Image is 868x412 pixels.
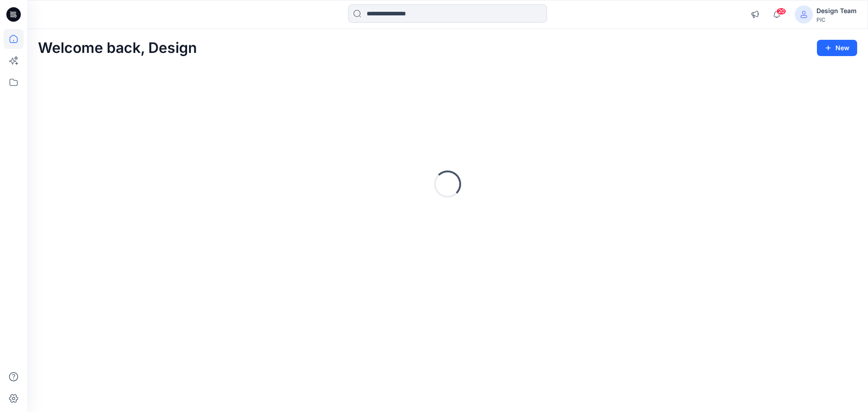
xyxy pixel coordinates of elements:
[817,40,857,56] button: New
[38,40,197,57] h2: Welcome back, Design
[816,16,857,23] div: PIC
[800,11,807,18] svg: avatar
[816,5,857,16] div: Design Team
[776,8,786,15] span: 20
